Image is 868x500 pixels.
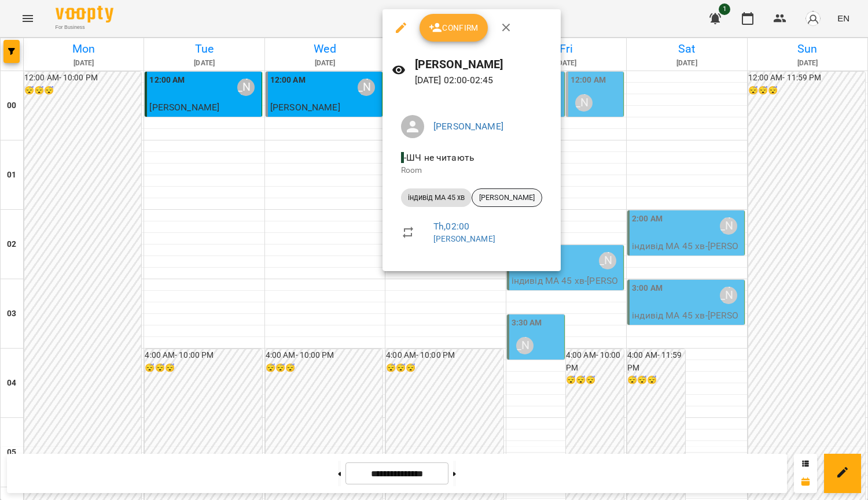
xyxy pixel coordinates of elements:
[401,192,472,203] span: індивід МА 45 хв
[401,152,477,163] span: - ШЧ не читають
[433,221,469,232] a: Th , 02:00
[415,73,551,87] p: [DATE] 02:00 - 02:45
[433,121,503,132] a: [PERSON_NAME]
[401,165,542,176] p: Room
[429,21,479,35] span: Confirm
[420,14,488,42] button: Confirm
[433,234,495,243] a: [PERSON_NAME]
[415,55,551,73] h6: [PERSON_NAME]
[472,188,542,207] div: [PERSON_NAME]
[472,192,542,203] span: [PERSON_NAME]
